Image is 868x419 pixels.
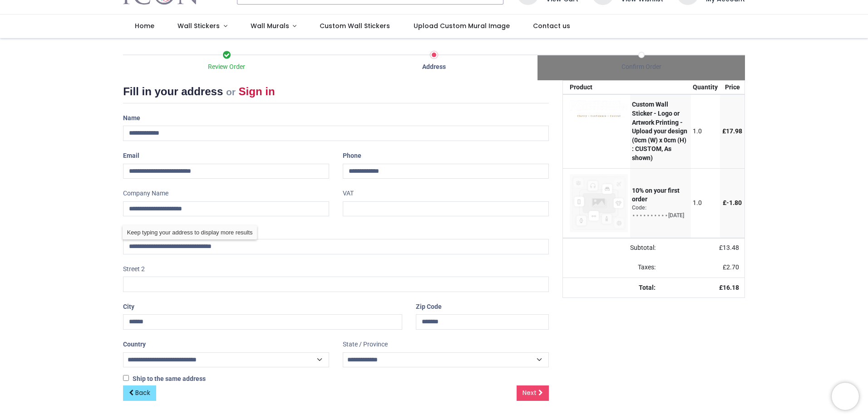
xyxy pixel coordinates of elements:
[123,299,134,315] label: City
[720,81,745,94] th: Price
[726,263,739,271] span: 2.70
[533,21,570,30] span: Contact us
[330,63,538,72] div: Address
[123,375,206,384] label: Ship to the same address
[691,81,720,94] th: Quantity
[239,15,308,38] a: Wall Murals
[343,148,361,164] label: Phone
[639,284,656,291] strong: Total:
[123,262,145,277] label: Street 2
[563,81,630,94] th: Product
[320,21,390,30] span: Custom Wall Stickers
[123,224,177,239] label: Street
[239,85,275,97] a: Sign in
[693,127,718,136] div: 1.0
[123,85,223,97] span: Fill in your address
[523,388,537,397] span: Next
[251,21,289,30] span: Wall Murals
[416,299,442,315] label: Zip Code
[563,238,661,258] td: Subtotal:
[343,337,388,352] label: State / Province
[166,15,239,38] a: Wall Stickers
[563,258,661,278] td: Taxes:
[123,148,139,164] label: Email
[632,205,684,219] span: Code: ⋆⋆⋆⋆⋆⋆⋆⋆⋆⋆[DATE]
[693,199,718,208] div: 1.0
[123,111,140,126] label: Name
[135,21,154,30] span: Home
[723,244,739,251] span: 13.48
[123,186,168,201] label: Company Name
[135,388,150,397] span: Back
[726,127,742,135] span: 17.98
[832,383,859,410] iframe: Brevo live chat
[226,87,236,97] small: or
[719,244,739,251] span: £
[723,199,742,206] span: £
[517,385,549,401] a: Next
[123,63,330,72] div: Review Order
[414,21,510,30] span: Upload Custom Mural Image
[723,263,739,271] span: £
[726,199,742,206] span: -﻿1.80
[722,127,742,135] span: £
[343,186,354,201] label: VAT
[123,385,156,401] a: Back
[178,21,220,30] span: Wall Stickers
[632,101,687,161] strong: Custom Wall Sticker - Logo or Artwork Printing - Upload your design (0cm (W) x 0cm (H) : CUSTOM, ...
[123,337,146,352] label: Country
[123,225,257,239] div: Keep typing your address to display more results
[570,100,628,117] img: 3tmrBkAAAAGSURBVAMAhhsX9NFwfIsAAAAASUVORK5CYII=
[570,174,628,232] img: 10% on your first order
[632,187,680,203] strong: 10% on your first order
[719,284,739,291] strong: £
[723,284,739,291] span: 16.18
[123,375,129,381] input: Ship to the same address
[538,63,745,72] div: Confirm Order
